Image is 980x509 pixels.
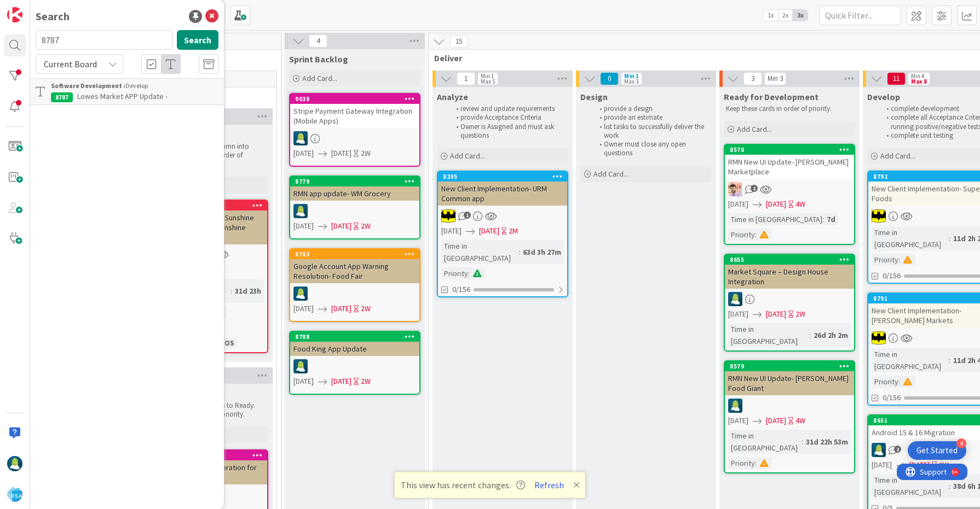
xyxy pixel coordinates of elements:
span: : [949,480,950,492]
a: 9038Stripe Payment Gateway Integration (Mobile Apps)RD[DATE][DATE]2W [289,93,420,167]
div: Stripe Payment Gateway Integration (Mobile Apps) [290,104,419,128]
img: Visit kanbanzone.com [7,7,22,22]
img: RD [293,359,308,373]
span: 1 [457,72,475,85]
div: 8779 [295,178,419,185]
div: 8779RMN app update- WM Grocery [290,177,419,201]
img: RD [7,456,22,471]
span: 0 [600,72,619,85]
div: 8788Food King App Update [290,332,419,356]
div: RMN New UI Update- [PERSON_NAME] Food Giant [725,371,854,395]
span: : [822,213,824,225]
span: [DATE] [331,148,351,159]
div: 8783Google Account App Warning Resolution- Food Fair [290,249,419,283]
img: RD [728,399,742,413]
span: 11 [887,72,906,85]
img: RD [293,131,308,145]
span: [DATE] [728,198,748,210]
div: 8783 [295,250,419,258]
div: 2W [361,376,371,387]
span: 1x [763,10,778,21]
span: 2x [778,10,793,21]
span: Support [23,2,50,15]
li: provide a design [593,104,710,113]
span: Ready for Development [724,91,818,102]
div: RD [290,359,419,373]
div: Priority [728,229,755,241]
a: 8788Food King App UpdateRD[DATE][DATE]2W [289,331,420,395]
div: Time in [GEOGRAPHIC_DATA] [872,474,949,498]
p: Keep these cards in order of priority. [726,104,853,113]
button: Refresh [531,478,568,492]
div: RD [290,204,419,218]
span: [DATE] [331,220,351,232]
div: 8579 [725,361,854,371]
div: 8788 [290,332,419,342]
li: provide an estimate [593,113,710,122]
button: Search [177,30,218,50]
div: Search [36,8,70,25]
a: 8295New Client Implementation- URM Common appAC[DATE][DATE]2MTime in [GEOGRAPHIC_DATA]:63d 3h 27m... [437,171,568,297]
span: : [949,354,950,366]
div: Market Square – Design House Integration [725,265,854,289]
span: : [898,376,900,388]
div: AC [438,209,567,223]
span: : [809,329,811,341]
input: Search for title... [36,30,172,50]
div: New Client Implementation- URM Common app [438,182,567,206]
span: : [230,285,232,297]
div: Min 4 [911,73,924,79]
div: Min 1 [624,73,639,79]
div: 8655 [730,256,854,264]
span: : [518,246,520,258]
img: RS [728,182,742,196]
div: 31d 22h 53m [803,436,851,448]
span: Add Card... [450,151,485,161]
span: [DATE] [293,220,314,232]
div: RD [725,292,854,306]
div: 4 [956,438,966,448]
div: 9038 [295,95,419,103]
span: 1 [464,212,471,219]
div: 8578 [730,146,854,154]
span: [DATE] [293,303,314,314]
span: Design [580,91,608,102]
div: RD [290,286,419,301]
span: Add Card... [593,169,629,179]
a: 8783Google Account App Warning Resolution- Food FairRD[DATE][DATE]2W [289,248,420,322]
span: 15 [449,35,468,48]
span: 0/156 [883,270,901,282]
span: 0/156 [452,284,470,295]
span: Develop [867,91,900,102]
div: 8295 [443,173,567,180]
a: 8578RMN New UI Update- [PERSON_NAME] MarketplaceRS[DATE][DATE]4WTime in [GEOGRAPHIC_DATA]:7dPrior... [724,144,855,245]
div: 4W [795,198,805,210]
li: provide Acceptance Criteria [450,113,567,122]
div: Max 3 [624,79,638,84]
div: 9038 [290,94,419,104]
div: Min 3 [768,76,783,81]
div: 8295New Client Implementation- URM Common app [438,172,567,206]
div: Get Started [916,445,958,456]
span: Current Board [44,58,97,69]
span: Add Card... [302,73,337,83]
span: Add Card... [737,124,772,134]
div: 8578RMN New UI Update- [PERSON_NAME] Marketplace [725,145,854,179]
div: Time in [GEOGRAPHIC_DATA] [728,430,802,454]
div: Priority [441,267,468,279]
div: Time in [GEOGRAPHIC_DATA] [872,348,949,372]
div: 8578 [725,145,854,155]
li: list tasks to successfully deliver the work [593,122,710,141]
div: RD [290,131,419,145]
span: [DATE] [909,459,930,471]
span: 0/156 [883,392,901,403]
span: : [755,457,757,469]
span: [DATE] [728,415,748,426]
span: : [468,267,470,279]
div: Food King App Update [290,342,419,356]
span: [DATE] [293,376,314,387]
img: AC [441,209,456,223]
div: Develop [51,81,218,91]
span: : [949,232,950,244]
img: RD [728,292,742,306]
